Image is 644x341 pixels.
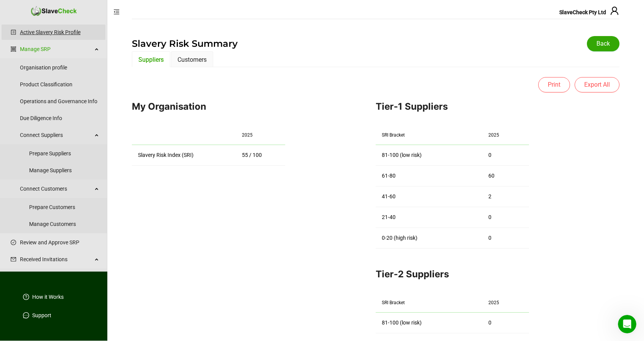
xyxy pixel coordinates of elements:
span: user [610,6,619,15]
td: 81-100 (low risk) [376,145,482,166]
td: 21-40 [376,207,482,228]
td: 0 [482,207,529,228]
a: How it Works [32,293,64,301]
td: 0 [482,145,529,166]
div: Suppliers [138,55,164,64]
span: Export All [584,80,610,89]
a: Organisation profile [20,60,99,75]
td: 61-80 [376,166,482,186]
td: 0 [482,228,529,249]
h2: Tier-1 Suppliers [376,100,619,113]
td: 0-20 (high risk) [376,228,482,249]
span: SlaveCheck Pty Ltd [559,9,606,15]
button: Back [587,36,619,51]
h2: Tier-2 Suppliers [376,268,619,281]
a: Manage SRP [20,41,92,57]
iframe: Intercom live chat [618,315,636,333]
h1: Slavery Risk Summary [132,38,619,50]
span: mail [11,257,16,262]
td: 2 [482,186,529,207]
span: Back [596,39,610,48]
span: question-circle [23,294,29,300]
th: 2025 [236,125,285,145]
td: 0 [482,313,529,333]
a: Support [32,311,51,319]
span: Received Invitations [20,252,92,267]
th: SRI Bracket [376,293,482,313]
th: 2025 [482,125,529,145]
a: Manage Customers [29,216,99,232]
td: 41-60 [376,186,482,207]
td: 55 / 100 [236,145,285,166]
a: Review and Approve SRP [20,235,99,250]
span: Print [548,80,560,89]
td: 81-100 (low risk) [376,313,482,333]
a: Due Diligence Info [20,110,99,126]
div: Customers [177,55,207,64]
a: Manage Invitations [20,270,99,285]
th: SRI Bracket [376,125,482,145]
a: Manage Suppliers [29,163,99,178]
span: menu-fold [113,9,120,15]
a: Prepare Suppliers [29,146,99,161]
a: Active Slavery Risk Profile [20,25,99,40]
td: 60 [482,166,529,186]
a: Prepare Customers [29,199,99,215]
button: Print [538,77,570,92]
span: message [23,312,29,318]
span: Connect Suppliers [20,127,92,143]
span: group [11,46,16,52]
a: Operations and Governance Info [20,94,99,109]
button: Export All [575,77,619,92]
h2: My Organisation [132,100,376,113]
th: 2025 [482,293,529,313]
span: Connect Customers [20,181,92,196]
td: Slavery Risk Index (SRI) [132,145,236,166]
a: Product Classification [20,77,99,92]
